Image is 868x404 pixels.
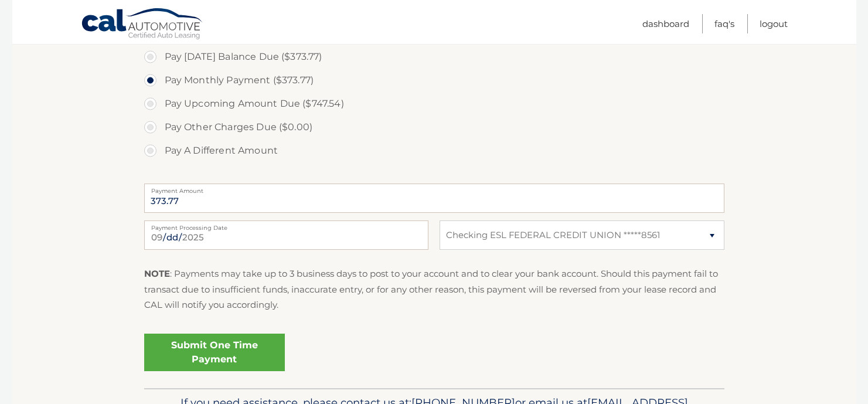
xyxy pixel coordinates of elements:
a: Logout [760,14,788,33]
label: Pay A Different Amount [144,139,724,162]
input: Payment Date [144,220,428,250]
label: Pay Other Charges Due ($0.00) [144,116,724,139]
input: Payment Amount [144,184,724,213]
label: Payment Processing Date [144,220,428,230]
label: Pay Upcoming Amount Due ($747.54) [144,92,724,116]
label: Payment Amount [144,184,724,193]
a: Submit One Time Payment [144,334,285,371]
a: Dashboard [642,14,689,33]
label: Pay Monthly Payment ($373.77) [144,69,724,92]
a: FAQ's [714,14,734,33]
p: : Payments may take up to 3 business days to post to your account and to clear your bank account.... [144,266,724,313]
a: Cal Automotive [81,8,204,42]
label: Pay [DATE] Balance Due ($373.77) [144,45,724,69]
strong: NOTE [144,268,170,279]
